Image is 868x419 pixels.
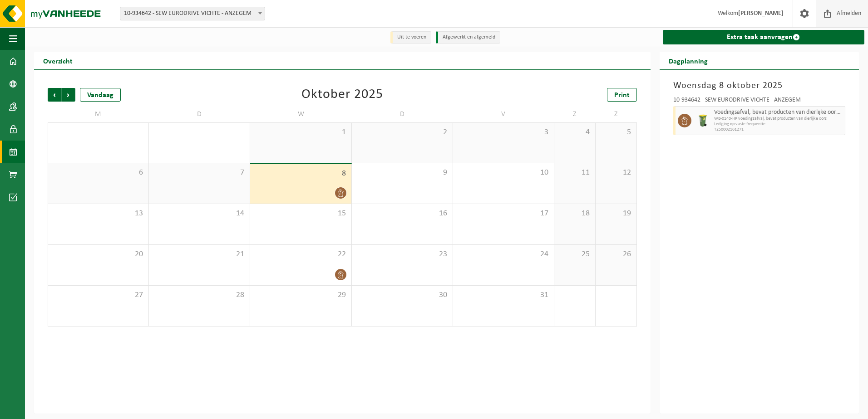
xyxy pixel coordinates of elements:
[559,168,591,178] span: 11
[53,249,144,259] span: 20
[53,168,144,178] span: 6
[48,106,149,122] td: M
[149,106,250,122] td: D
[607,88,637,102] a: Print
[673,79,845,93] h3: Woensdag 8 oktober 2025
[458,168,549,178] span: 10
[356,209,448,219] span: 16
[458,209,549,219] span: 17
[48,88,61,102] span: Vorige
[714,116,843,122] span: WB-0140-HP voedingsafval, bevat producten van dierlijke oors
[255,290,346,300] span: 29
[458,249,549,259] span: 24
[600,209,632,219] span: 19
[352,106,453,122] td: D
[738,10,784,17] strong: [PERSON_NAME]
[714,122,843,127] span: Lediging op vaste frequentie
[714,109,843,116] span: Voedingsafval, bevat producten van dierlijke oorsprong, onverpakt, categorie 3
[453,106,554,122] td: V
[600,249,632,259] span: 26
[153,209,245,219] span: 14
[390,31,431,44] li: Uit te voeren
[53,290,144,300] span: 27
[255,127,346,137] span: 1
[663,30,864,44] a: Extra taak aanvragen
[301,88,383,102] div: Oktober 2025
[696,114,710,127] img: WB-0140-HPE-GN-50
[356,168,448,178] span: 9
[559,249,591,259] span: 25
[356,290,448,300] span: 30
[153,249,245,259] span: 21
[62,88,75,102] span: Volgende
[559,209,591,219] span: 18
[458,290,549,300] span: 31
[554,106,596,122] td: Z
[458,127,549,137] span: 3
[153,290,245,300] span: 28
[356,127,448,137] span: 2
[614,92,630,99] span: Print
[53,209,144,219] span: 13
[255,169,346,179] span: 8
[596,106,637,122] td: Z
[600,127,632,137] span: 5
[34,52,82,69] h2: Overzicht
[559,127,591,137] span: 4
[255,249,346,259] span: 22
[153,168,245,178] span: 7
[714,127,843,132] span: T250002161271
[120,7,265,20] span: 10-934642 - SEW EURODRIVE VICHTE - ANZEGEM
[250,106,351,122] td: W
[120,7,265,20] span: 10-934642 - SEW EURODRIVE VICHTE - ANZEGEM
[436,31,500,44] li: Afgewerkt en afgemeld
[356,249,448,259] span: 23
[673,97,845,106] div: 10-934642 - SEW EURODRIVE VICHTE - ANZEGEM
[80,88,121,102] div: Vandaag
[660,52,717,69] h2: Dagplanning
[600,168,632,178] span: 12
[255,209,346,219] span: 15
